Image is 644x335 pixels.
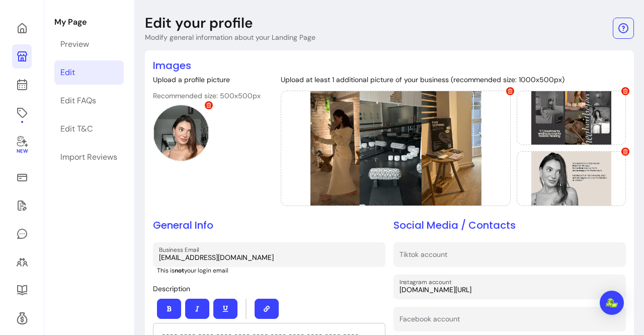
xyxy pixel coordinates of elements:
[54,117,124,141] a: Edit T&C
[159,252,379,262] input: Business Email
[12,250,32,274] a: Clients
[12,165,32,189] a: Sales
[54,89,124,113] a: Edit FAQs
[60,95,96,107] div: Edit FAQs
[60,123,93,135] div: Edit T&C
[54,60,124,85] a: Edit
[517,91,625,145] img: https://d22cr2pskkweo8.cloudfront.net/c4186a8b-a1e4-4af4-804e-81261b2e1535
[54,145,124,169] a: Import Reviews
[12,73,32,97] a: Calendar
[12,193,32,218] a: Waivers
[517,151,626,206] div: Provider image 3
[153,284,190,293] span: Description
[399,285,620,295] input: Instagram account
[60,66,75,79] div: Edit
[281,91,510,206] img: https://d22cr2pskkweo8.cloudfront.net/a04a844c-b2e0-4f9c-8d84-6f8b5d599eb8
[399,252,620,262] input: Tiktok account
[145,32,315,42] p: Modify general information about your Landing Page
[60,151,117,163] div: Import Reviews
[153,58,626,73] h2: Images
[157,266,385,275] p: This is your login email
[159,245,203,254] label: Business Email
[175,266,184,275] b: not
[399,317,620,327] input: Facebook account
[12,16,32,40] a: Home
[517,91,626,145] div: Provider image 2
[12,306,32,330] a: Refer & Earn
[281,75,626,85] p: Upload at least 1 additional picture of your business (recommended size: 1000x500px)
[393,218,626,232] h2: Social Media / Contacts
[12,44,32,69] a: My Page
[12,278,32,302] a: Resources
[54,32,124,56] a: Preview
[153,218,385,232] h2: General Info
[153,105,209,161] div: Profile picture
[600,291,624,315] div: Open Intercom Messenger
[12,222,32,246] a: My Messages
[153,75,261,85] p: Upload a profile picture
[12,129,32,161] a: New
[153,105,209,161] img: https://d22cr2pskkweo8.cloudfront.net/540ffcb3-80f1-4660-9738-e7ece035bcca
[60,38,89,50] div: Preview
[16,148,27,155] span: New
[145,14,253,32] p: Edit your profile
[54,16,124,28] p: My Page
[399,278,455,286] label: Instagram account
[153,91,261,101] p: Recommended size: 500x500px
[281,91,511,206] div: Provider image 1
[12,101,32,125] a: Offerings
[517,152,625,205] img: https://d22cr2pskkweo8.cloudfront.net/2e4797bc-1e49-4476-9f22-422605675615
